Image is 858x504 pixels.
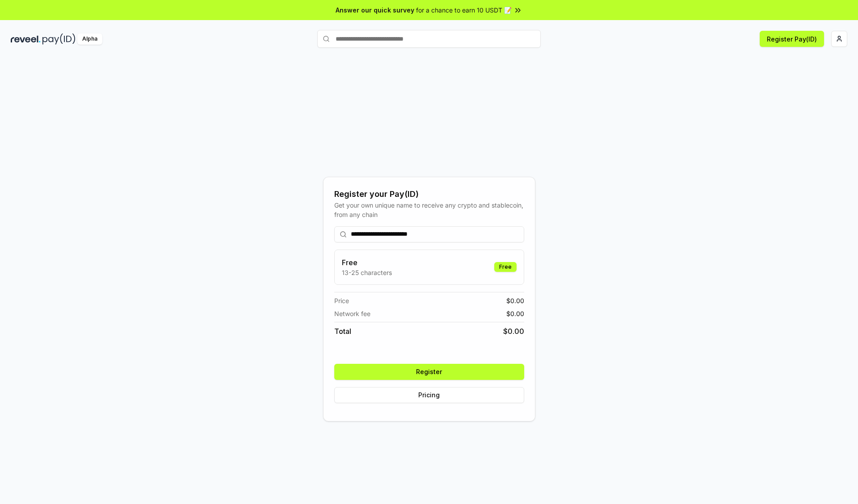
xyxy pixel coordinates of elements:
[11,33,41,45] img: reveel_dark
[77,33,102,45] div: Alpha
[342,257,392,268] h3: Free
[334,326,351,337] span: Total
[416,5,512,15] span: for a chance to earn 10 USDT 📝
[334,200,524,219] div: Get your own unique name to receive any crypto and stablecoin, from any chain
[494,262,517,272] div: Free
[334,387,524,403] button: Pricing
[506,309,524,318] span: $ 0.00
[42,33,76,45] img: pay_id
[334,364,524,380] button: Register
[334,309,370,318] span: Network fee
[342,268,392,277] p: 13-25 characters
[334,188,524,200] div: Register your Pay(ID)
[336,5,414,15] span: Answer our quick survey
[760,31,824,47] button: Register Pay(ID)
[503,326,524,337] span: $ 0.00
[334,296,349,305] span: Price
[506,296,524,305] span: $ 0.00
